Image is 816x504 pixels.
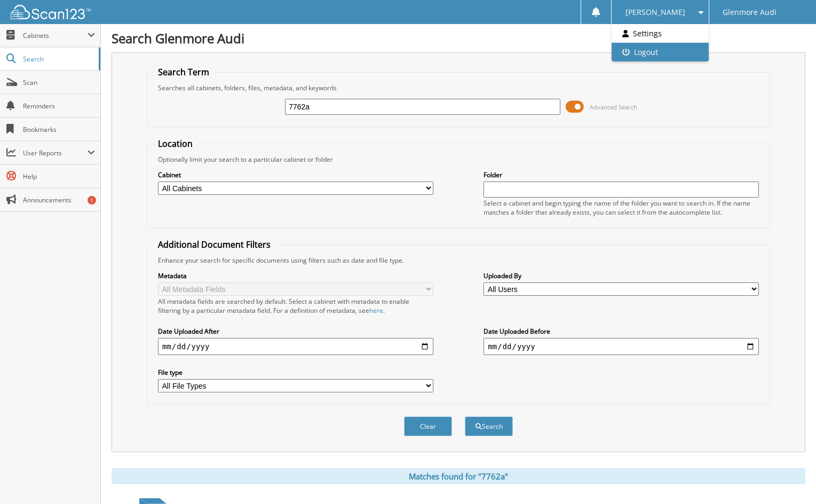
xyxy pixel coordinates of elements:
div: Matches found for "7762a" [112,468,805,484]
input: end [484,338,759,355]
label: File type [158,368,433,377]
input: start [158,338,433,355]
span: Glenmore Audi [723,9,777,15]
label: Metadata [158,271,433,280]
span: Cabinets [23,31,88,40]
legend: Search Term [153,66,215,78]
div: All metadata fields are searched by default. Select a cabinet with metadata to enable filtering b... [158,297,433,315]
a: Settings [612,24,709,43]
label: Uploaded By [484,271,759,280]
label: Folder [484,170,759,179]
span: User Reports [23,148,88,157]
span: Reminders [23,101,95,111]
span: Search [23,54,93,64]
span: [PERSON_NAME] [625,9,685,15]
a: here [369,306,383,315]
button: Clear [404,416,452,436]
legend: Location [153,138,198,149]
h1: Search Glenmore Audi [112,29,805,47]
div: Enhance your search for specific documents using filters such as date and file type. [153,256,764,265]
legend: Additional Document Filters [153,239,276,250]
label: Cabinet [158,170,433,179]
iframe: Chat Widget [763,453,816,504]
button: Search [465,416,513,436]
a: Logout [612,43,709,61]
span: Bookmarks [23,125,95,134]
span: Advanced Search [590,103,637,111]
span: Scan [23,78,95,87]
div: Searches all cabinets, folders, files, metadata, and keywords [153,83,764,92]
label: Date Uploaded After [158,327,433,336]
div: 1 [88,196,96,204]
span: Help [23,172,95,181]
div: Select a cabinet and begin typing the name of the folder you want to search in. If the name match... [484,199,759,217]
span: Announcements [23,195,95,204]
img: scan123-logo-white.svg [11,5,91,19]
div: Optionally limit your search to a particular cabinet or folder [153,155,764,164]
label: Date Uploaded Before [484,327,759,336]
